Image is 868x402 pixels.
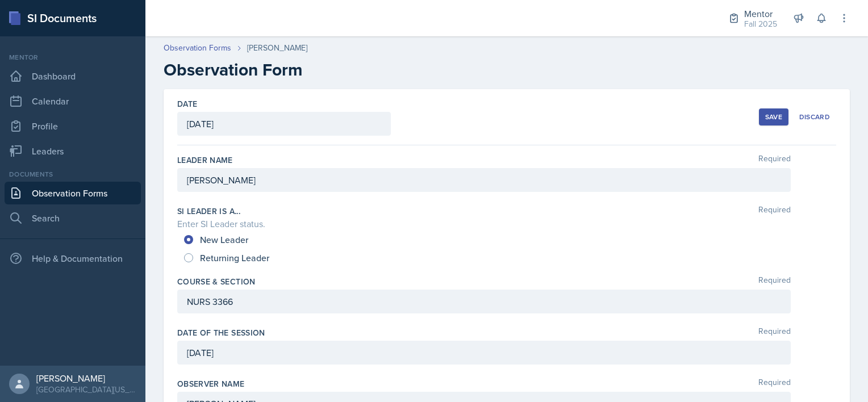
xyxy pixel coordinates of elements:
[187,346,781,359] p: [DATE]
[5,90,141,112] a: Calendar
[765,112,782,122] div: Save
[758,378,791,390] span: Required
[177,217,836,231] div: Enter SI Leader status.
[758,327,791,338] span: Required
[744,7,777,20] div: Mentor
[200,234,248,245] span: New Leader
[177,276,256,287] label: Course & Section
[177,154,233,166] label: Leader Name
[36,372,136,384] div: [PERSON_NAME]
[247,42,307,54] div: [PERSON_NAME]
[744,18,777,30] div: Fall 2025
[36,384,136,395] div: [GEOGRAPHIC_DATA][US_STATE]
[177,378,245,390] label: Observer name
[5,169,141,179] div: Documents
[5,115,141,137] a: Profile
[758,276,791,287] span: Required
[164,42,231,54] a: Observation Forms
[5,182,141,204] a: Observation Forms
[200,252,269,263] span: Returning Leader
[177,327,265,338] label: Date of the Session
[799,112,830,122] div: Discard
[758,154,791,166] span: Required
[5,247,141,270] div: Help & Documentation
[5,140,141,162] a: Leaders
[758,206,791,217] span: Required
[5,52,141,62] div: Mentor
[187,295,781,308] p: NURS 3366
[187,173,781,187] p: [PERSON_NAME]
[164,60,850,80] h2: Observation Form
[177,98,197,110] label: Date
[759,108,788,125] button: Save
[5,65,141,87] a: Dashboard
[793,108,836,125] button: Discard
[177,206,240,217] label: SI Leader is a...
[5,207,141,229] a: Search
